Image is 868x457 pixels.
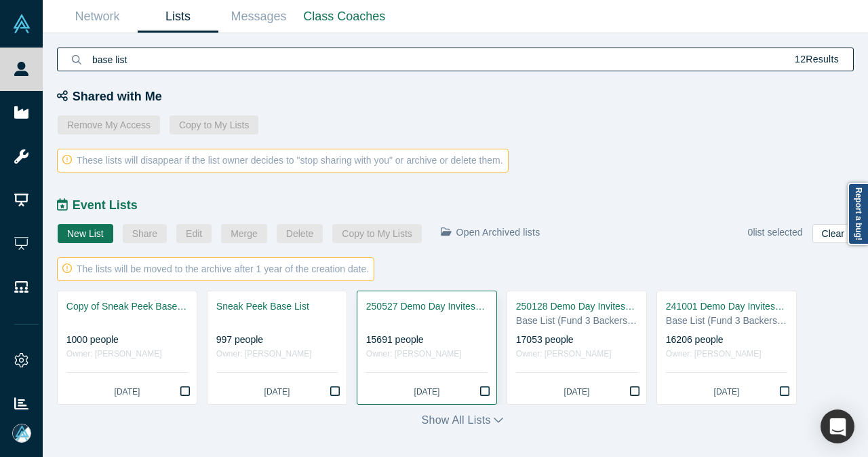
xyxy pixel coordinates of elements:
[57,149,509,172] div: These lists will disappear if the list owner decides to "stop sharing with you" or archive or del...
[218,1,299,33] a: Messages
[812,224,854,243] button: Clear
[216,299,338,314] div: Sneak Peek Base List
[66,333,188,347] div: 1000 people
[666,314,787,328] div: Base List (Fund 3 Backers, Faculty Mentors, Coaches)
[57,257,374,281] div: The lists will be moved to the archive after 1 year of the creation date.
[208,291,347,404] a: Sneak Peek Base List997 peopleOwner: [PERSON_NAME][DATE]
[772,380,796,404] button: Bookmark
[57,196,868,215] div: Event Lists
[138,1,218,33] a: Lists
[366,333,488,347] div: 15691 people
[12,424,31,443] img: Mia Scott's Account
[516,314,637,328] div: Base List (Fund 3 Backers, Faculty Mentors, Coaches, Current Founders, Alumni Mentors)
[170,115,258,134] button: Copy to My Lists
[422,412,504,428] button: Show all lists
[173,380,197,404] button: Bookmark
[666,347,787,361] div: Owner: [PERSON_NAME]
[221,224,267,243] button: Merge
[216,333,338,347] div: 997 people
[57,88,868,106] div: Shared with Me
[516,386,637,398] div: [DATE]
[795,54,806,65] span: 12
[216,386,338,398] div: [DATE]
[366,386,488,398] div: [DATE]
[12,14,31,33] img: Alchemist Vault Logo
[623,380,646,404] button: Bookmark
[66,299,188,314] div: Copy of Sneak Peek Base List
[66,347,188,361] div: Owner: [PERSON_NAME]
[366,347,488,361] div: Owner: [PERSON_NAME]
[795,54,839,65] span: Results
[332,224,421,243] button: Copy to My Lists
[516,347,637,361] div: Owner: [PERSON_NAME]
[58,291,197,404] a: Copy of Sneak Peek Base List1000 peopleOwner: [PERSON_NAME][DATE]
[357,291,496,404] a: 250527 Demo Day Invites_Base List15691 peopleOwner: [PERSON_NAME][DATE]
[91,43,781,75] input: Search by List name or people name
[176,224,212,243] button: Edit
[516,333,637,347] div: 17053 people
[123,224,167,243] button: Share
[473,380,496,404] button: Bookmark
[323,380,347,404] button: Bookmark
[748,227,803,238] span: 0 list selected
[516,299,637,314] div: 250128 Demo Day Invites_Base List
[666,386,787,398] div: [DATE]
[507,291,646,404] a: 250128 Demo Day Invites_Base ListBase List (Fund 3 Backers, Faculty Mentors, Coaches, Current Fou...
[57,1,138,33] a: Network
[299,1,390,33] a: Class Coaches
[58,224,113,243] button: New List
[66,386,188,398] div: [DATE]
[848,183,868,245] a: Report a bug!
[441,225,540,240] a: Open Archived lists
[666,333,787,347] div: 16206 people
[657,291,796,404] a: 241001 Demo Day Invites_Base ListBase List (Fund 3 Backers, Faculty Mentors, Coaches)16206 people...
[666,299,787,314] div: 241001 Demo Day Invites_Base List
[216,347,338,361] div: Owner: [PERSON_NAME]
[366,299,488,314] div: 250527 Demo Day Invites_Base List
[58,115,160,134] button: Remove My Access
[277,224,323,243] button: Delete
